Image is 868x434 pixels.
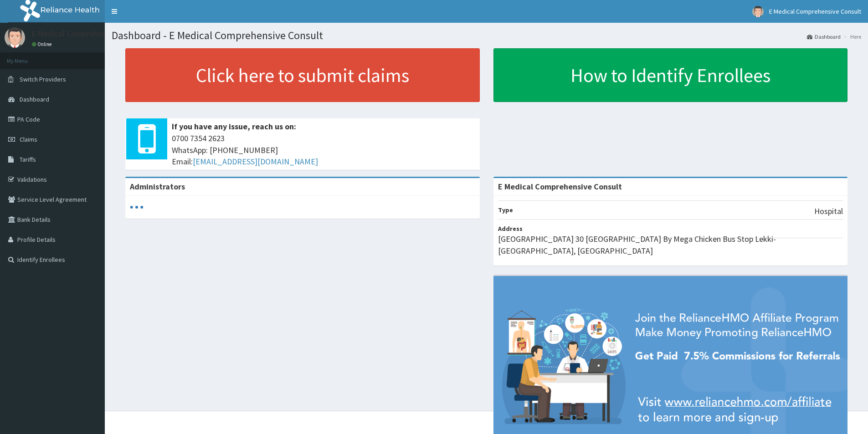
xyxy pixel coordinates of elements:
[130,200,144,214] svg: audio-loading
[498,181,622,192] strong: E Medical Comprehensive Consult
[498,233,843,256] p: [GEOGRAPHIC_DATA] 30 [GEOGRAPHIC_DATA] By Mega Chicken Bus Stop Lekki-[GEOGRAPHIC_DATA], [GEOGRAP...
[172,121,296,132] b: If you have any issue, reach us on:
[5,27,25,48] img: User Image
[842,33,861,41] li: Here
[112,30,861,41] h1: Dashboard - E Medical Comprehensive Consult
[814,205,843,217] p: Hospital
[32,30,151,38] p: E Medical Comprehensive Consult
[130,181,185,192] b: Administrators
[498,225,523,233] b: Address
[752,6,764,17] img: User Image
[807,33,841,41] a: Dashboard
[32,41,54,47] a: Online
[20,155,36,163] span: Tariffs
[20,95,49,103] span: Dashboard
[20,75,66,83] span: Switch Providers
[20,135,37,143] span: Claims
[125,48,480,102] a: Click here to submit claims
[493,48,848,102] a: How to Identify Enrollees
[769,7,861,15] span: E Medical Comprehensive Consult
[193,156,318,167] a: [EMAIL_ADDRESS][DOMAIN_NAME]
[498,206,513,214] b: Type
[172,133,475,168] span: 0700 7354 2623 WhatsApp: [PHONE_NUMBER] Email:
